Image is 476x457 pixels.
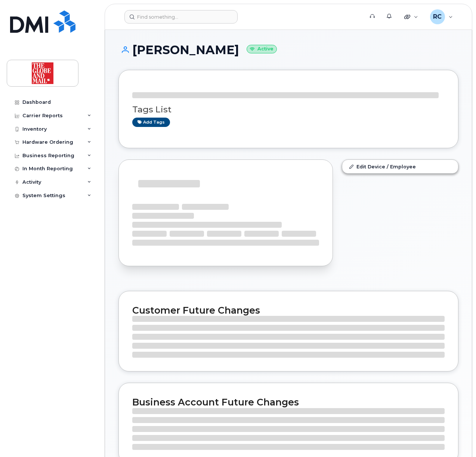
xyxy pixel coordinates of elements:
a: Add tags [132,118,170,127]
small: Active [247,45,277,53]
h2: Business Account Future Changes [132,397,445,408]
h3: Tags List [132,105,445,114]
a: Edit Device / Employee [342,160,458,173]
h1: [PERSON_NAME] [118,43,458,56]
h2: Customer Future Changes [132,305,445,316]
